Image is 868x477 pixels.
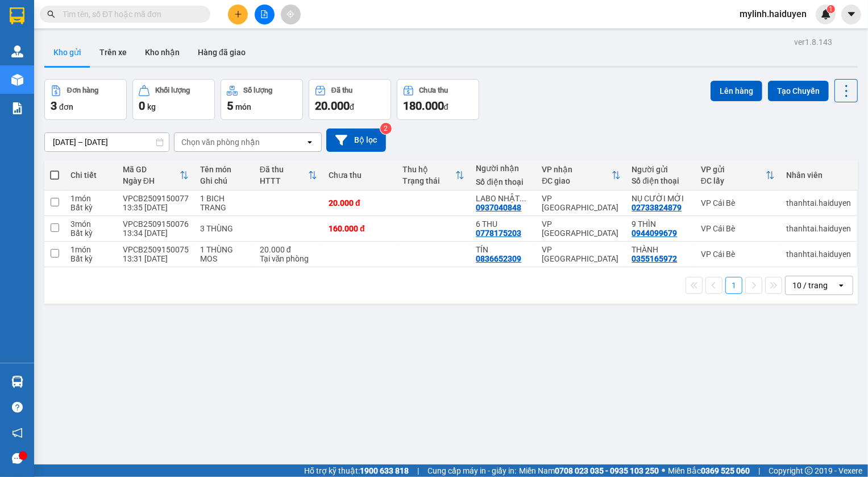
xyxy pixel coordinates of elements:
div: Bất kỳ [70,229,111,238]
div: ver 1.8.143 [794,36,832,48]
span: 5 [227,99,233,113]
div: Bất kỳ [70,254,111,263]
span: question-circle [12,402,23,413]
sup: 2 [380,123,392,134]
div: VP nhận [542,165,611,174]
input: Tìm tên, số ĐT hoặc mã đơn [63,8,197,20]
div: Số điện thoại [632,176,690,185]
span: search [47,10,55,18]
span: đơn [59,102,73,111]
div: 10 / trang [792,280,828,291]
span: Miền Nam [519,464,659,477]
span: copyright [805,467,813,475]
div: 0937040848 [476,203,521,212]
button: aim [281,5,301,24]
div: Tại văn phòng [260,254,317,263]
div: VP [GEOGRAPHIC_DATA] [542,194,620,212]
span: | [417,464,419,477]
div: VP Cái Bè [701,250,775,259]
span: | [758,464,760,477]
button: Đã thu20.000đ [309,79,391,120]
div: 0944099679 [632,229,678,238]
img: warehouse-icon [11,376,23,388]
div: Chi tiết [70,171,111,180]
th: Toggle SortBy [254,160,323,190]
div: 9 THÌN [632,219,690,229]
div: 02733824879 [632,203,682,212]
span: plus [234,10,242,18]
div: LABO NHẬT MỸ [476,194,530,203]
div: 13:35 [DATE] [123,203,189,212]
div: Đã thu [331,86,352,94]
div: 13:34 [DATE] [123,229,189,238]
button: Khối lượng0kg [132,79,215,120]
div: 6 THU [476,219,530,229]
button: file-add [255,5,275,24]
div: 1 THÙNG MOS [200,245,248,263]
div: VPCB2509150076 [123,219,189,229]
span: message [12,453,23,464]
button: caret-down [841,5,861,24]
div: ĐC giao [542,176,611,185]
div: VPCB2509150075 [123,245,189,254]
div: thanhtai.haiduyen [786,250,851,259]
div: Chọn văn phòng nhận [181,136,260,148]
div: Bất kỳ [70,203,111,212]
span: ⚪️ [662,468,665,473]
div: Chưa thu [420,86,448,94]
span: đ [350,102,354,111]
span: mylinh.haiduyen [730,7,816,21]
button: Tạo Chuyến [768,81,829,101]
div: VP [GEOGRAPHIC_DATA] [542,245,620,263]
span: file-add [260,10,268,18]
div: 20.000 đ [329,198,391,208]
span: 1 [829,5,833,13]
div: thanhtai.haiduyen [786,198,851,208]
span: notification [12,428,23,438]
div: Mã GD [123,165,180,174]
button: Hàng đã giao [189,39,255,66]
div: 1 BICH TRANG [200,194,248,212]
svg: open [305,138,314,147]
span: 3 [51,99,57,113]
div: 13:31 [DATE] [123,254,189,263]
div: Thu hộ [402,165,456,174]
strong: 0369 525 060 [701,466,750,475]
span: caret-down [846,9,857,19]
div: 1 món [70,194,111,203]
div: VPCB2509150077 [123,194,189,203]
div: Người nhận [476,164,530,173]
span: kg [147,102,156,111]
span: 0 [139,99,145,113]
img: icon-new-feature [821,9,831,19]
span: Cung cấp máy in - giấy in: [427,464,516,477]
div: Ghi chú [200,176,248,185]
div: Chưa thu [329,171,391,180]
button: Kho nhận [136,39,189,66]
div: HTTT [260,176,308,185]
div: Trạng thái [402,176,456,185]
div: 3 món [70,219,111,229]
img: logo-vxr [10,7,24,24]
svg: open [837,281,846,290]
div: 0778175203 [476,229,521,238]
div: Nhân viên [786,171,851,180]
div: VP Cái Bè [701,198,775,208]
div: 3 THÙNG [200,224,248,233]
th: Toggle SortBy [695,160,780,190]
th: Toggle SortBy [536,160,626,190]
div: 160.000 đ [329,224,391,233]
button: Trên xe [90,39,136,66]
img: solution-icon [11,102,23,114]
div: NỤ CƯỜI MỚI [632,194,690,203]
div: 20.000 đ [260,245,317,254]
span: Hỗ trợ kỹ thuật: [304,464,409,477]
div: Đã thu [260,165,308,174]
span: 180.000 [403,99,444,113]
div: Đơn hàng [67,86,98,94]
span: 20.000 [315,99,350,113]
strong: 0708 023 035 - 0935 103 250 [555,466,659,475]
th: Toggle SortBy [117,160,194,190]
div: 0836652309 [476,254,521,263]
sup: 1 [827,5,835,13]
